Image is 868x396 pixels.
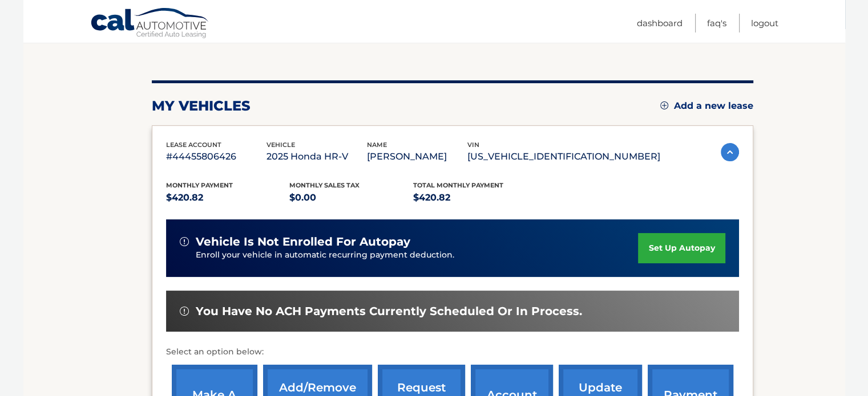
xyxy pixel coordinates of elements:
span: Total Monthly Payment [413,181,503,189]
a: FAQ's [707,14,726,32]
a: Dashboard [637,14,683,32]
img: add.svg [660,101,668,109]
a: Add a new lease [660,100,753,112]
span: vehicle [267,141,295,149]
a: Cal Automotive [90,7,210,40]
p: $420.82 [413,190,537,206]
p: [US_VEHICLE_IDENTIFICATION_NUMBER] [467,149,660,165]
span: vehicle is not enrolled for autopay [196,235,410,249]
span: lease account [166,141,221,149]
p: 2025 Honda HR-V [267,149,367,165]
img: alert-white.svg [180,237,189,246]
p: #44455806426 [166,149,267,165]
p: [PERSON_NAME] [367,149,467,165]
p: $420.82 [166,190,290,206]
span: Monthly Payment [166,181,233,189]
span: name [367,141,387,149]
a: Logout [751,14,778,32]
span: Monthly sales Tax [289,181,360,189]
p: Enroll your vehicle in automatic recurring payment deduction. [196,249,639,262]
img: alert-white.svg [180,307,189,316]
h2: my vehicles [152,97,251,115]
p: $0.00 [289,190,413,206]
img: accordion-active.svg [721,143,739,161]
a: set up autopay [638,233,725,263]
p: Select an option below: [166,345,739,359]
span: vin [467,141,479,149]
span: You have no ACH payments currently scheduled or in process. [196,304,582,319]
